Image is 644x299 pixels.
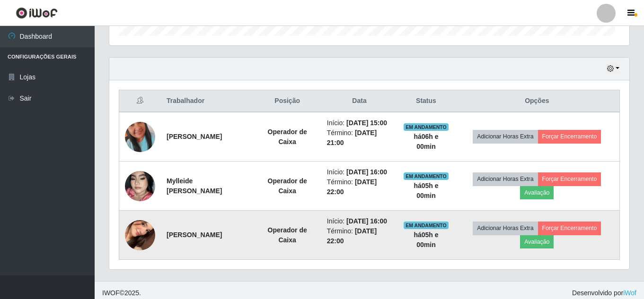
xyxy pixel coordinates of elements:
th: Trabalhador [161,90,254,112]
span: EM ANDAMENTO [404,123,449,131]
time: [DATE] 16:00 [346,168,387,176]
button: Adicionar Horas Extra [473,172,538,186]
strong: [PERSON_NAME] [167,133,222,140]
button: Forçar Encerramento [538,172,601,186]
li: Início: [327,216,392,226]
img: 1753654466670.jpeg [125,202,155,268]
th: Data [321,90,398,112]
img: 1755875001367.jpeg [125,110,155,164]
button: Avaliação [520,186,554,199]
li: Início: [327,167,392,177]
time: [DATE] 16:00 [346,217,387,225]
button: Adicionar Horas Extra [473,222,538,235]
span: EM ANDAMENTO [404,172,449,180]
strong: Mylleide [PERSON_NAME] [167,177,222,195]
li: Término: [327,128,392,148]
th: Opções [455,90,620,112]
strong: há 05 h e 00 min [414,231,438,248]
img: CoreUI Logo [16,7,58,19]
strong: há 05 h e 00 min [414,182,438,199]
span: © 2025 . [102,288,141,298]
span: IWOF [102,289,120,297]
th: Status [397,90,454,112]
img: 1751397040132.jpeg [125,159,155,213]
button: Adicionar Horas Extra [473,130,538,143]
strong: há 06 h e 00 min [414,133,438,150]
a: iWof [623,289,636,297]
button: Avaliação [520,235,554,248]
button: Forçar Encerramento [538,222,601,235]
strong: [PERSON_NAME] [167,231,222,239]
li: Término: [327,226,392,246]
li: Início: [327,118,392,128]
strong: Operador de Caixa [268,226,307,244]
button: Forçar Encerramento [538,130,601,143]
strong: Operador de Caixa [268,177,307,195]
span: EM ANDAMENTO [404,222,449,229]
th: Posição [254,90,321,112]
li: Término: [327,177,392,197]
time: [DATE] 15:00 [346,119,387,127]
strong: Operador de Caixa [268,128,307,145]
span: Desenvolvido por [572,288,636,298]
